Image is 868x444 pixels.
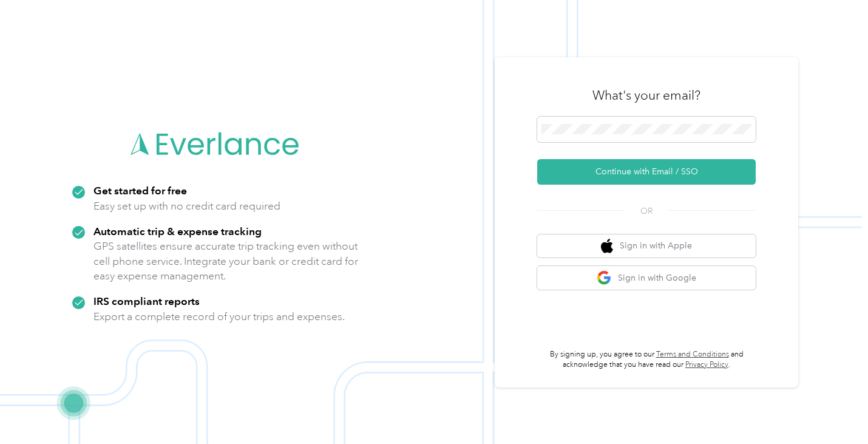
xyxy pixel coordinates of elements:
[93,225,262,237] strong: Automatic trip & expense tracking
[93,309,345,324] p: Export a complete record of your trips and expenses.
[537,349,756,371] p: By signing up, you agree to our and acknowledge that you have read our .
[537,266,756,290] button: google logoSign in with Google
[625,205,668,217] span: OR
[537,234,756,258] button: apple logoSign in with Apple
[93,295,200,307] strong: IRS compliant reports
[93,239,359,284] p: GPS satellites ensure accurate trip tracking even without cell phone service. Integrate your bank...
[93,199,280,214] p: Easy set up with no credit card required
[537,159,756,185] button: Continue with Email / SSO
[656,350,729,359] a: Terms and Conditions
[685,360,728,369] a: Privacy Policy
[800,376,868,444] iframe: Everlance-gr Chat Button Frame
[601,239,613,254] img: apple logo
[592,87,700,104] h3: What's your email?
[597,270,612,285] img: google logo
[93,184,187,197] strong: Get started for free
